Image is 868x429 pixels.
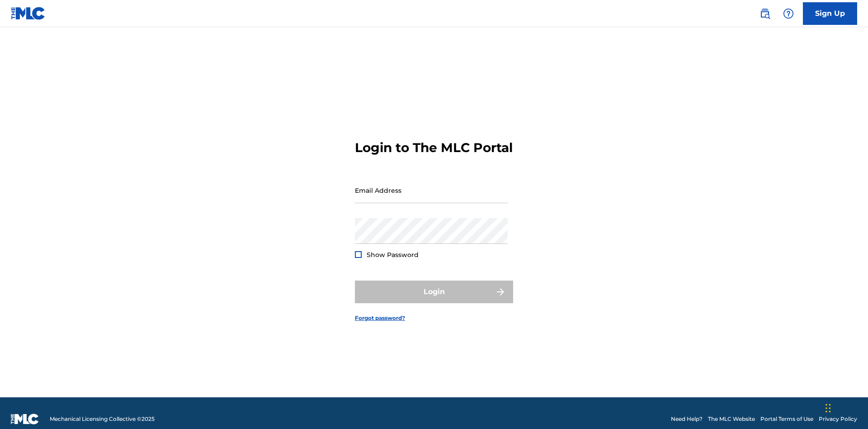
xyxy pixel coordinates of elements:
[11,7,46,20] img: MLC Logo
[671,415,703,423] a: Need Help?
[759,8,770,19] img: search
[11,414,39,424] img: logo
[367,251,419,259] span: Show Password
[756,5,774,23] a: Public Search
[823,386,868,429] iframe: Chat Widget
[803,2,857,25] a: Sign Up
[779,5,797,23] div: Help
[819,415,857,423] a: Privacy Policy
[783,8,794,19] img: help
[50,415,155,423] span: Mechanical Licensing Collective © 2025
[355,314,405,322] a: Forgot password?
[760,415,813,423] a: Portal Terms of Use
[708,415,755,423] a: The MLC Website
[826,395,831,422] div: Drag
[355,140,513,156] h3: Login to The MLC Portal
